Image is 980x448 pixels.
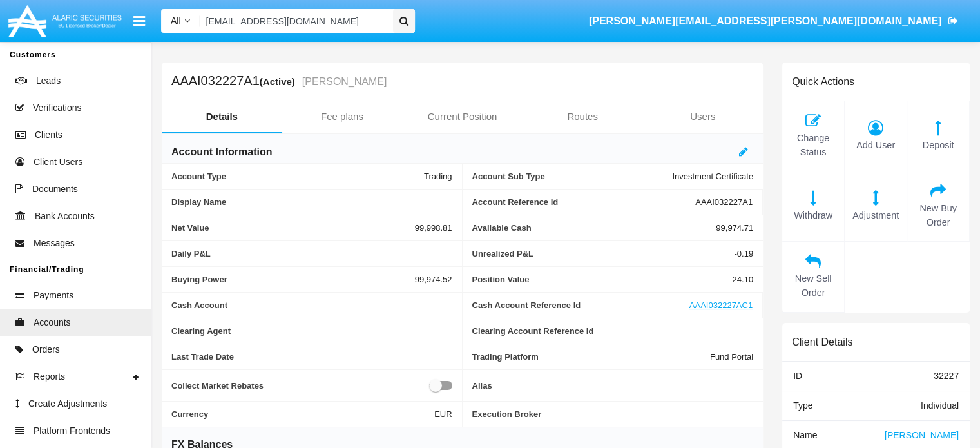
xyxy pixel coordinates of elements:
[934,371,959,381] span: 32227
[171,223,415,233] span: Net Value
[171,197,452,207] span: Display Name
[472,352,710,362] span: Trading Platform
[793,400,812,411] span: Type
[732,275,753,284] span: 24.10
[282,101,403,132] a: Fee plans
[171,249,452,258] span: Daily P&L
[793,371,802,381] span: ID
[34,370,65,384] span: Reports
[734,249,753,258] span: -0.19
[472,409,754,419] span: Execution Broker
[695,197,753,207] span: AAAI032227A1
[415,223,452,233] span: 99,998.81
[34,155,82,169] span: Client Users
[171,275,415,284] span: Buying Power
[885,430,959,440] span: [PERSON_NAME]
[299,77,387,87] small: [PERSON_NAME]
[28,397,107,411] span: Create Adjustments
[851,209,900,223] span: Adjustment
[589,15,942,26] span: [PERSON_NAME][EMAIL_ADDRESS][PERSON_NAME][DOMAIN_NAME]
[914,139,963,153] span: Deposit
[33,101,81,115] span: Verifications
[472,378,754,393] span: Alias
[424,171,452,181] span: Trading
[34,237,75,250] span: Messages
[402,101,523,132] a: Current Position
[523,101,643,132] a: Routes
[789,209,838,223] span: Withdraw
[171,171,424,181] span: Account Type
[851,139,900,153] span: Add User
[34,289,73,302] span: Payments
[472,171,673,181] span: Account Sub Type
[792,336,852,348] h6: Client Details
[171,352,452,362] span: Last Trade Date
[472,249,735,258] span: Unrealized P&L
[789,131,838,159] span: Change Status
[260,74,299,89] div: (Active)
[921,400,959,411] span: Individual
[32,182,78,196] span: Documents
[689,300,753,310] a: AAAI032227AC1
[472,275,733,284] span: Position Value
[36,74,61,88] span: Leads
[171,300,452,310] span: Cash Account
[642,101,763,132] a: Users
[171,145,272,159] h6: Account Information
[789,272,838,300] span: New Sell Order
[6,2,124,40] img: Logo image
[32,343,60,356] span: Orders
[171,409,434,419] span: Currency
[710,352,753,362] span: Fund Portal
[793,430,817,440] span: Name
[415,275,452,284] span: 99,974.52
[434,409,452,419] span: EUR
[171,74,387,89] h5: AAAI032227A1
[171,15,181,26] span: All
[792,75,854,88] h6: Quick Actions
[472,223,716,233] span: Available Cash
[472,300,689,310] span: Cash Account Reference Id
[34,424,110,438] span: Platform Frontends
[35,209,95,223] span: Bank Accounts
[171,326,452,336] span: Clearing Agent
[472,326,754,336] span: Clearing Account Reference Id
[914,202,963,229] span: New Buy Order
[35,128,62,142] span: Clients
[34,316,71,329] span: Accounts
[472,197,696,207] span: Account Reference Id
[200,9,389,33] input: Search
[171,378,429,393] span: Collect Market Rebates
[672,171,753,181] span: Investment Certificate
[161,14,200,28] a: All
[582,3,964,39] a: [PERSON_NAME][EMAIL_ADDRESS][PERSON_NAME][DOMAIN_NAME]
[162,101,282,132] a: Details
[716,223,753,233] span: 99,974.71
